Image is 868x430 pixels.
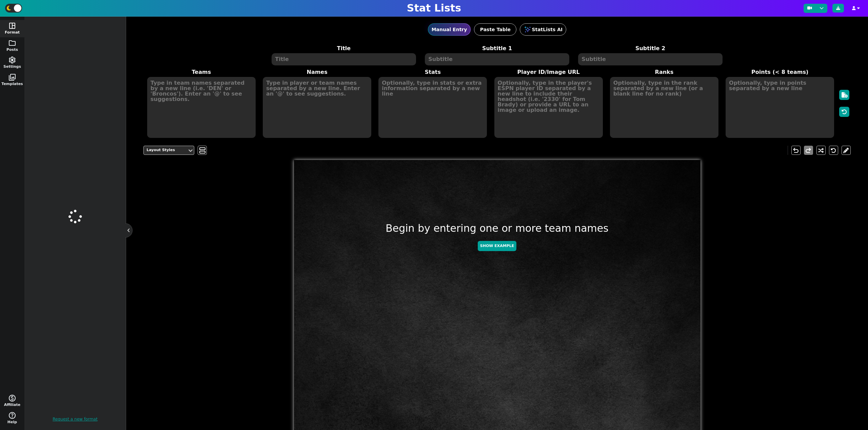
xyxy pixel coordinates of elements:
span: settings [8,56,16,64]
label: Stats [375,68,491,76]
button: Show Example [478,241,516,251]
label: Teams [143,68,259,76]
label: Subtitle 2 [574,44,727,53]
button: Manual Entry [428,23,471,36]
label: Player ID/Image URL [491,68,606,76]
button: redo [804,146,813,155]
h1: Stat Lists [407,2,461,14]
label: Ranks [606,68,722,76]
label: Names [259,68,375,76]
div: Layout Styles [146,147,184,153]
button: undo [791,146,801,155]
span: monetization_on [8,394,16,402]
label: Title [267,44,420,53]
button: StatLists AI [520,23,566,36]
span: help [8,411,16,419]
span: redo [804,146,812,155]
button: Paste Table [474,23,516,36]
a: Request a new format [28,413,122,426]
div: Begin by entering one or more team names [294,221,701,254]
span: space_dashboard [8,22,16,30]
label: Points (< 8 teams) [722,68,838,76]
label: Subtitle 1 [420,44,574,53]
span: undo [792,146,800,155]
span: folder [8,39,16,47]
span: photo_library [8,73,16,81]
